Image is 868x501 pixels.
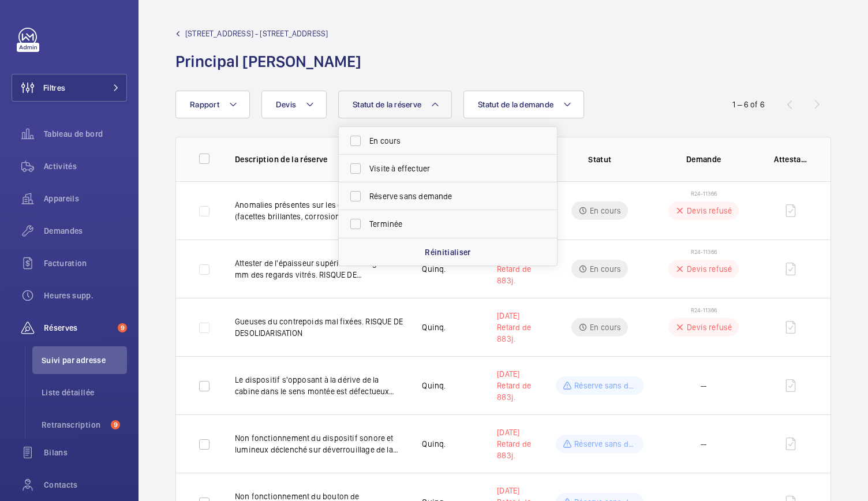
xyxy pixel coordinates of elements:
p: En cours [590,263,621,275]
p: Quinq. [422,321,446,333]
p: [DATE] [497,485,548,496]
div: Retard de 883j. [497,438,548,461]
p: Devis refusé [687,263,732,275]
span: En cours [369,135,528,147]
p: [DATE] [497,427,548,438]
p: Anomalies présentes sur les câbles de traction (facettes brillantes, corrosion importante, nombre... [235,199,403,222]
button: Statut de la demande [463,91,584,118]
span: Filtres [43,82,65,94]
span: Suivi par adresse [42,354,127,366]
div: Retard de 883j. [497,380,548,403]
div: Retard de 883j. [497,263,548,286]
span: Statut de la demande [478,100,553,109]
p: Demande [660,154,747,165]
span: Contacts [44,479,127,491]
p: Non fonctionnement du dispositif sonore et lumineux déclenché sur déverrouillage de la serrure d'... [235,432,403,455]
div: 1 – 6 of 6 [732,99,765,110]
span: [STREET_ADDRESS] - [STREET_ADDRESS] [185,28,328,39]
span: Tableau de bord [44,128,127,140]
p: Devis refusé [687,205,732,216]
span: Demandes [44,225,127,237]
span: 9 [118,323,127,332]
span: Terminée [369,218,528,230]
span: Facturation [44,257,127,269]
p: Gueuses du contrepoids mal fixées. RISQUE DE DESOLIDARISATION [235,316,403,339]
div: Retard de 883j. [497,321,548,345]
span: R24-11366 [691,190,717,197]
p: Attestation [774,154,807,165]
span: R24-11366 [691,306,717,313]
span: Bilans [44,447,127,458]
p: Attester de l'épaisseur supérieure ou égale à 6 mm des regards vitrés. RISQUE DE CISAILLEMENT [235,257,403,281]
span: Retranscription [42,419,106,431]
button: Statut de la réserve [338,91,452,118]
p: Statut [556,154,643,165]
span: Devis [276,100,296,109]
p: Réserve sans demande [574,380,637,391]
span: Réserves [44,322,113,334]
p: Description de la réserve [235,154,403,165]
button: Rapport [175,91,250,118]
span: Appareils [44,193,127,204]
p: En cours [590,321,621,333]
span: 9 [111,420,120,429]
span: R24-11366 [691,248,717,255]
button: Filtres [12,74,127,102]
p: Le dispositif s'opposant à la dérive de la cabine dans le sens montée est défectueux (frein sur g... [235,374,403,397]
p: [DATE] [497,368,548,380]
span: Statut de la réserve [353,100,421,109]
p: Quinq. [422,263,446,275]
h1: Principal [PERSON_NAME] [175,51,368,72]
span: Activités [44,160,127,172]
p: [DATE] [497,310,548,321]
p: Quinq. [422,438,446,450]
p: Réserve sans demande [574,438,637,450]
span: Liste détaillée [42,387,127,398]
span: Heures supp. [44,290,127,301]
span: Réserve sans demande [369,190,528,202]
span: -- [701,380,706,391]
span: Visite à effectuer [369,163,528,174]
button: Devis [261,91,327,118]
p: En cours [590,205,621,216]
p: Quinq. [422,380,446,391]
span: Rapport [190,100,219,109]
span: -- [701,438,706,450]
p: Réinitialiser [425,246,471,258]
p: Devis refusé [687,321,732,333]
